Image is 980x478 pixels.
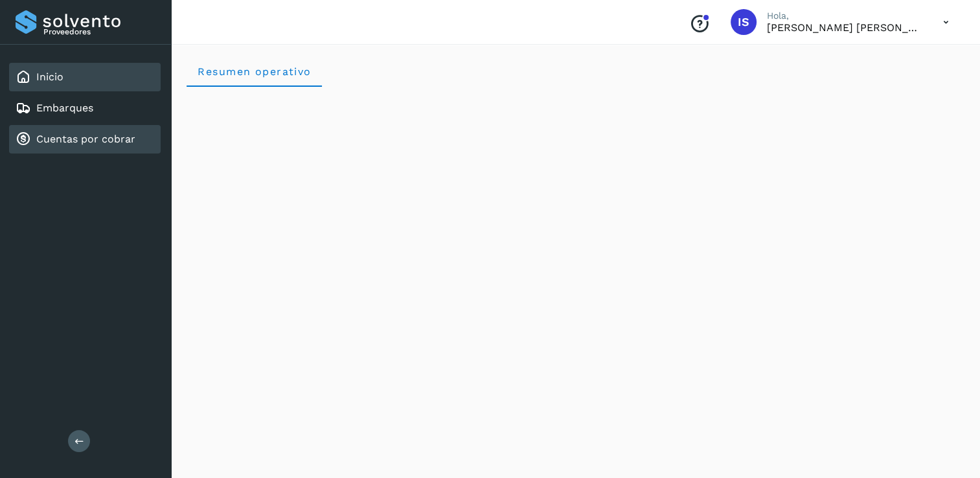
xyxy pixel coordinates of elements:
[43,27,155,36] p: Proveedores
[767,10,922,21] p: Hola,
[9,63,161,91] div: Inicio
[767,21,922,34] p: Ivonne Selene Uribe Gutierrez
[197,65,312,78] span: Resumen operativo
[36,71,63,83] a: Inicio
[9,94,161,122] div: Embarques
[36,133,135,145] a: Cuentas por cobrar
[9,125,161,154] div: Cuentas por cobrar
[36,102,93,114] a: Embarques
